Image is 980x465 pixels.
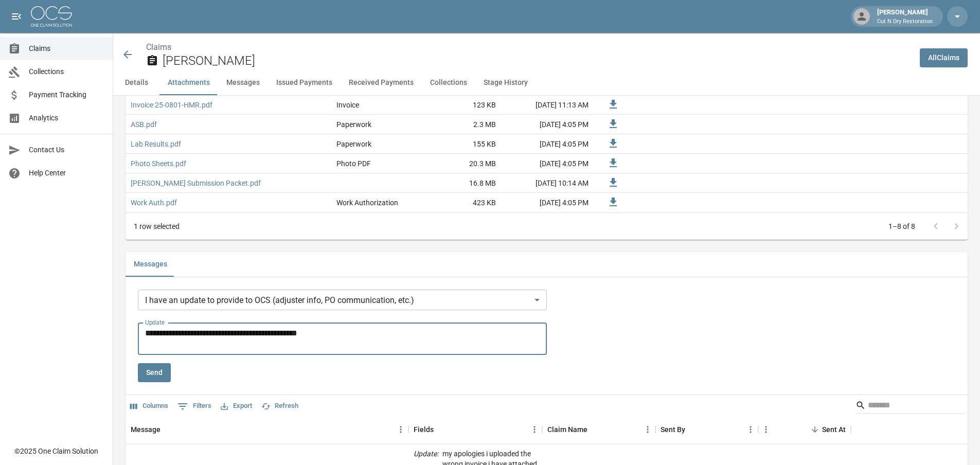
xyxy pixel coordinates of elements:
div: 1 row selected [134,221,180,231]
button: Select columns [128,398,171,414]
a: [PERSON_NAME] Submission Packet.pdf [131,178,261,188]
div: 20.3 MB [424,154,501,173]
div: I have an update to provide to OCS (adjuster info, PO communication, etc.) [138,290,547,310]
a: ASB.pdf [131,119,157,130]
div: 423 KB [424,193,501,212]
span: Claims [29,43,104,54]
button: Refresh [259,398,301,414]
button: Export [218,398,255,414]
button: Stage History [475,70,536,95]
a: Photo Sheets.pdf [131,158,186,169]
div: 123 KB [424,95,501,115]
div: [DATE] 11:13 AM [501,95,594,115]
button: Sort [161,422,175,437]
span: Collections [29,66,104,77]
div: [PERSON_NAME] [873,7,937,26]
div: Sent By [661,415,685,444]
button: Menu [743,422,758,437]
p: Cut N Dry Restoration [877,17,933,26]
label: Update [145,318,165,327]
div: 155 KB [424,134,501,154]
button: Sort [808,422,822,437]
a: Work Auth.pdf [131,198,177,208]
div: Fields [408,415,542,444]
a: Lab Results.pdf [131,139,181,149]
button: Sort [587,422,602,437]
button: Menu [393,422,408,437]
div: Invoice [336,100,359,110]
button: Sort [685,422,700,437]
img: ocs-logo-white-transparent.png [31,6,72,27]
p: 1–8 of 8 [888,221,915,231]
button: Sort [434,422,448,437]
a: Claims [146,42,171,52]
a: Invoice 25-0801-HMR.pdf [131,100,212,110]
button: Collections [422,70,475,95]
span: Payment Tracking [29,90,104,100]
div: [DATE] 4:05 PM [501,134,594,154]
button: Messages [218,70,268,95]
div: Fields [414,415,434,444]
div: Paperwork [336,119,371,130]
button: Details [113,70,159,95]
div: [DATE] 4:05 PM [501,115,594,134]
span: Help Center [29,168,104,178]
div: Claim Name [542,415,655,444]
nav: breadcrumb [146,41,912,53]
div: [DATE] 4:05 PM [501,193,594,212]
div: [DATE] 10:14 AM [501,173,594,193]
button: Attachments [159,70,218,95]
button: open drawer [6,6,27,27]
div: Paperwork [336,139,371,149]
div: Work Authorization [336,198,398,208]
div: Photo PDF [336,158,371,169]
button: Messages [126,252,175,277]
button: Received Payments [341,70,422,95]
div: Sent By [655,415,758,444]
button: Show filters [175,398,214,415]
div: [DATE] 4:05 PM [501,154,594,173]
div: Message [126,415,408,444]
a: AllClaims [920,48,968,67]
span: Contact Us [29,145,104,155]
button: Menu [758,422,774,437]
div: anchor tabs [113,70,980,95]
div: Search [856,397,966,416]
button: Menu [640,422,655,437]
button: Send [138,363,171,382]
span: Analytics [29,113,104,123]
div: 2.3 MB [424,115,501,134]
h2: [PERSON_NAME] [163,53,912,68]
div: Sent At [822,415,846,444]
div: related-list tabs [126,252,968,277]
div: Claim Name [547,415,587,444]
div: 16.8 MB [424,173,501,193]
button: Issued Payments [268,70,341,95]
div: © 2025 One Claim Solution [14,446,98,456]
div: Message [131,415,161,444]
div: Sent At [758,415,851,444]
button: Menu [527,422,542,437]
